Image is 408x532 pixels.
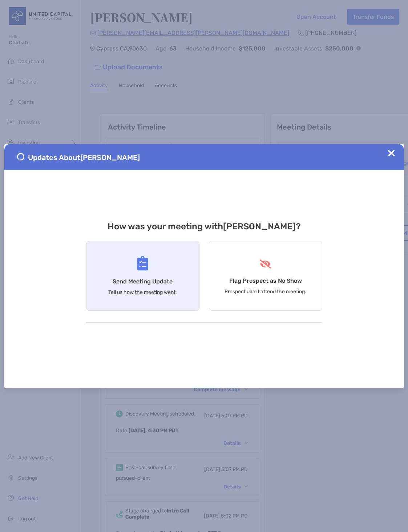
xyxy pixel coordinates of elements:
img: Send Meeting Update 1 [17,153,24,160]
img: Flag Prospect as No Show [259,259,272,269]
h4: Send Meeting Update [113,278,173,285]
span: Updates About [PERSON_NAME] [28,153,140,162]
h3: How was your meeting with [PERSON_NAME] ? [86,221,322,232]
h4: Flag Prospect as No Show [229,277,302,284]
img: Send Meeting Update [137,256,148,271]
p: Prospect didn’t attend the meeting. [225,288,306,295]
img: Close Updates Zoe [388,150,395,157]
p: Tell us how the meeting went. [108,289,177,295]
